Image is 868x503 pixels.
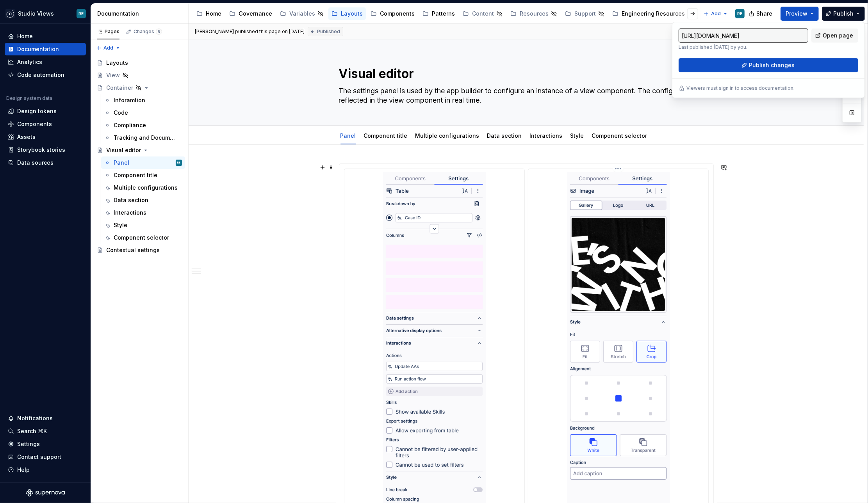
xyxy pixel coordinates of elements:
button: Preview [781,7,819,21]
a: Code [101,107,185,119]
div: Design system data [6,95,52,101]
div: Analytics [17,58,42,66]
div: Multiple configurations [114,184,178,192]
div: Data section [484,127,525,144]
a: Interactions [101,206,185,219]
div: Inforamtion [114,96,145,104]
div: Multiple configurations [412,127,483,144]
a: Code automation [5,69,86,81]
a: Component selector [592,132,647,139]
a: Layouts [94,57,185,69]
button: Studio ViewsRE [2,5,89,22]
a: Component title [364,132,408,139]
button: Add [701,8,731,19]
a: Data sources [5,156,86,169]
a: Component selector [101,231,185,244]
div: Component selector [114,234,169,242]
a: Inforamtion [101,94,185,107]
a: Style [101,219,185,231]
button: Help [5,464,86,476]
a: Contextual settings [94,244,185,256]
a: Components [367,7,418,20]
div: RE [79,11,84,17]
button: Search ⌘K [5,425,86,437]
button: Publish changes [679,58,858,72]
a: View [94,69,185,82]
a: Visual editor [94,144,185,156]
div: Components [17,120,52,128]
span: Share [756,10,772,18]
textarea: Visual editor [337,64,712,83]
div: Documentation [17,45,59,53]
a: Resources [507,7,560,20]
a: Open page [811,28,858,43]
button: Publish [822,7,865,21]
div: Visual editor [106,146,141,154]
div: Compliance [114,121,146,129]
a: Multiple configurations [415,132,479,139]
div: Container [106,84,133,92]
button: Contact support [5,451,86,463]
span: Open page [823,32,853,39]
a: Support [562,7,608,20]
a: Interactions [530,132,563,139]
a: Layouts [328,7,366,20]
div: Contextual settings [106,246,160,254]
div: Studio Views [18,10,54,18]
a: Assets [5,131,86,143]
a: Settings [5,438,86,450]
div: Tracking and Documentation [114,134,178,142]
div: Search ⌘K [17,427,47,435]
span: [PERSON_NAME] [195,28,234,35]
a: Data section [101,194,185,206]
div: Contact support [17,453,61,461]
div: Components [380,10,415,18]
div: Page tree [94,57,185,256]
a: Analytics [5,56,86,68]
p: Viewers must sign in to access documentation. [686,85,795,91]
div: Help [17,466,30,474]
div: Layouts [341,10,363,18]
div: RE [738,11,743,17]
div: Engineering Resources [622,10,685,18]
div: Panel [114,159,129,167]
div: Variables [289,10,315,18]
a: Design tokens [5,105,86,117]
div: Home [17,32,33,40]
a: Tracking and Documentation [101,132,185,144]
span: 5 [156,28,162,35]
div: Notifications [17,414,53,422]
div: Style [114,221,127,229]
span: Preview [786,10,807,18]
div: Storybook stories [17,146,65,154]
a: Storybook stories [5,144,86,156]
a: Home [193,7,225,20]
a: Patterns [419,7,458,20]
div: published this page on [DATE] [235,28,305,35]
div: Code automation [17,71,64,79]
div: Documentation [97,10,185,18]
a: Data section [487,132,522,139]
a: Container [94,82,185,94]
div: Governance [239,10,272,18]
svg: Supernova Logo [26,489,65,497]
button: Notifications [5,412,86,425]
span: Add [711,11,721,17]
div: RE [177,159,180,167]
a: Documentation [5,43,86,55]
div: Patterns [432,10,455,18]
div: Interactions [527,127,566,144]
textarea: The settings panel is used by the app builder to configure an instance of a view component. The c... [337,85,712,107]
div: View [106,71,120,79]
a: Home [5,30,86,43]
img: f5634f2a-3c0d-4c0b-9dc3-3862a3e014c7.png [5,9,15,18]
div: Layouts [106,59,128,67]
p: Last published [DATE] by you. [679,44,808,50]
div: Page tree [193,6,700,21]
a: Panel [340,132,356,139]
a: Engineering Resources [609,7,688,20]
a: Content [460,7,506,20]
a: Compliance [101,119,185,132]
div: Code [114,109,128,117]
